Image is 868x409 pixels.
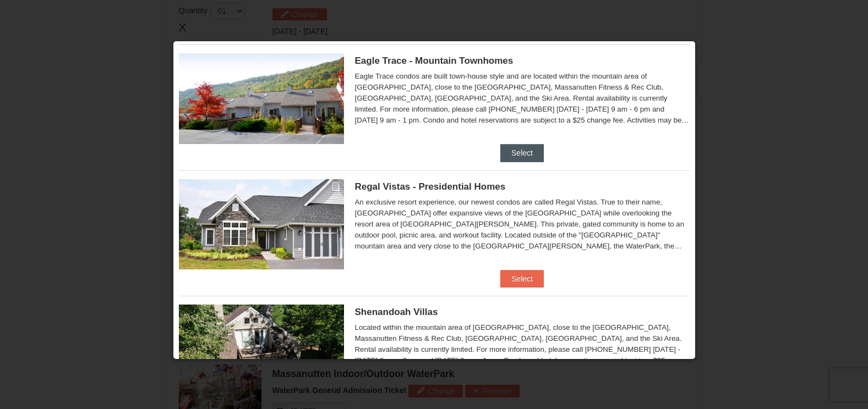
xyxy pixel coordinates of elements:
[500,270,544,288] button: Select
[179,305,344,395] img: 19219019-2-e70bf45f.jpg
[355,307,438,317] span: Shenandoah Villas
[355,71,690,126] div: Eagle Trace condos are built town-house style and are located within the mountain area of [GEOGRA...
[355,181,506,192] span: Regal Vistas - Presidential Homes
[179,53,344,143] img: 19218983-1-9b289e55.jpg
[500,144,544,162] button: Select
[355,322,690,377] div: Located within the mountain area of [GEOGRAPHIC_DATA], close to the [GEOGRAPHIC_DATA], Massanutte...
[355,197,690,252] div: An exclusive resort experience, our newest condos are called Regal Vistas. True to their name, [G...
[355,56,514,66] span: Eagle Trace - Mountain Townhomes
[179,179,344,269] img: 19218991-1-902409a9.jpg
